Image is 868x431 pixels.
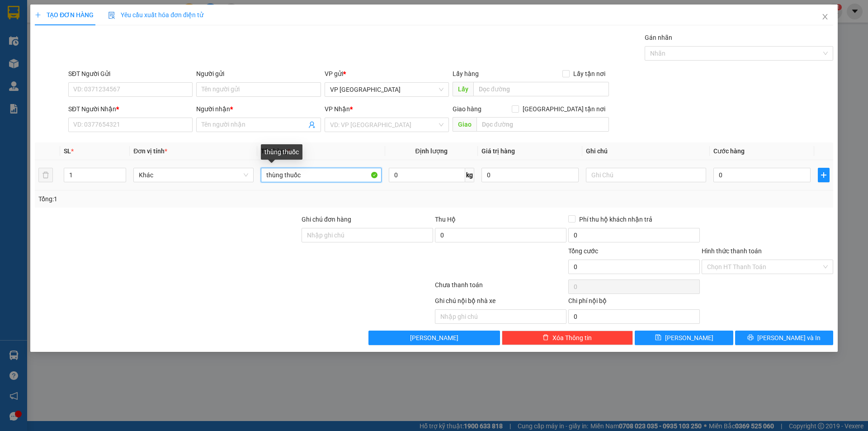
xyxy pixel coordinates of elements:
span: [PERSON_NAME] và In [757,333,821,343]
div: Ghi chú nội bộ nhà xe [435,296,566,309]
img: icon [108,12,115,19]
div: Tổng: 1 [38,194,335,204]
span: Đơn vị tính [133,147,167,155]
div: Người nhận [196,104,321,114]
button: Close [812,5,838,30]
button: save[PERSON_NAME] [635,331,733,345]
span: Giá trị hàng [481,147,515,155]
label: Ghi chú đơn hàng [302,216,351,223]
div: Người gửi [196,69,321,79]
input: Dọc đường [473,82,609,96]
span: Xóa Thông tin [552,333,592,343]
span: Cước hàng [713,147,745,155]
span: Lấy hàng [453,70,479,77]
div: VP gửi [325,69,449,79]
div: thùng thuốc [261,144,302,160]
span: VP Nhận [325,105,350,113]
span: Giao hàng [453,105,481,113]
input: Ghi chú đơn hàng [302,228,433,242]
input: Nhập ghi chú [435,309,566,324]
span: delete [542,334,549,341]
span: plus [35,12,41,18]
input: Ghi Chú [586,168,706,182]
button: [PERSON_NAME] [368,331,500,345]
span: printer [747,334,754,341]
button: deleteXóa Thông tin [502,331,633,345]
span: SL [64,147,71,155]
th: Ghi chú [582,142,710,160]
input: VD: Bàn, Ghế [261,168,381,182]
span: VP Tuy Hòa [330,83,443,96]
div: SĐT Người Nhận [68,104,193,114]
span: Lấy tận nơi [570,69,609,79]
input: 0 [481,168,579,182]
span: close [821,13,829,20]
input: Dọc đường [476,117,609,132]
span: Khác [139,168,248,182]
span: plus [818,171,829,179]
span: user-add [308,121,316,128]
button: delete [38,168,53,182]
span: Yêu cầu xuất hóa đơn điện tử [108,11,203,19]
div: SĐT Người Gửi [68,69,193,79]
div: Chi phí nội bộ [568,296,700,309]
span: [PERSON_NAME] [665,333,713,343]
span: Tổng cước [568,247,598,255]
span: Lấy [453,82,473,96]
span: Thu Hộ [435,216,456,223]
button: plus [818,168,830,182]
label: Hình thức thanh toán [702,247,762,255]
div: Chưa thanh toán [434,280,567,296]
button: printer[PERSON_NAME] và In [735,331,833,345]
label: Gán nhãn [645,34,672,41]
span: [GEOGRAPHIC_DATA] tận nơi [519,104,609,114]
span: Phí thu hộ khách nhận trả [576,214,656,224]
span: kg [465,168,474,182]
span: TẠO ĐƠN HÀNG [35,11,94,19]
span: Định lượng [415,147,448,155]
span: [PERSON_NAME] [410,333,458,343]
span: save [655,334,661,341]
span: Giao [453,117,476,132]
